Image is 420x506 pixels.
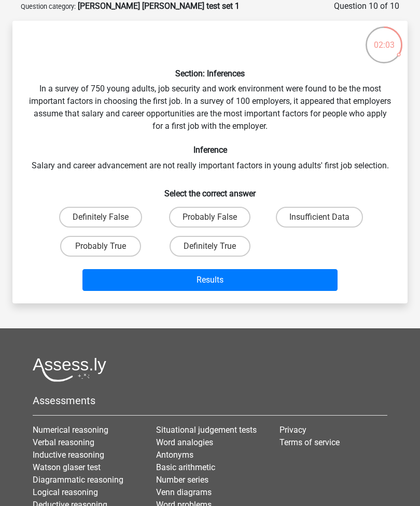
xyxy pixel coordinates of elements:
a: Basic arithmetic [156,462,215,472]
a: Logical reasoning [33,487,98,497]
a: Verbal reasoning [33,437,94,447]
a: Antonyms [156,450,193,460]
label: Probably False [169,207,250,228]
h6: Select the correct answer [29,180,391,198]
a: Diagrammatic reasoning [33,475,123,485]
a: Privacy [279,425,306,435]
a: Word analogies [156,437,213,447]
label: Definitely False [59,207,142,228]
small: Question category: [21,3,76,10]
a: Inductive reasoning [33,450,104,460]
label: Definitely True [170,236,250,257]
img: Assessly logo [33,357,106,382]
a: Watson glaser test [33,462,101,472]
a: Numerical reasoning [33,425,108,435]
a: Number series [156,475,208,485]
label: Insufficient Data [276,207,363,228]
h5: Assessments [33,394,387,407]
a: Situational judgement tests [156,425,257,435]
h6: Inference [29,145,391,155]
div: In a survey of 750 young adults, job security and work environment were found to be the most impo... [17,29,403,295]
label: Probably True [60,236,141,257]
div: 02:03 [365,25,403,51]
h6: Section: Inferences [29,69,391,78]
button: Results [82,269,338,291]
a: Venn diagrams [156,487,212,497]
a: Terms of service [279,437,340,447]
strong: [PERSON_NAME] [PERSON_NAME] test set 1 [78,1,240,11]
